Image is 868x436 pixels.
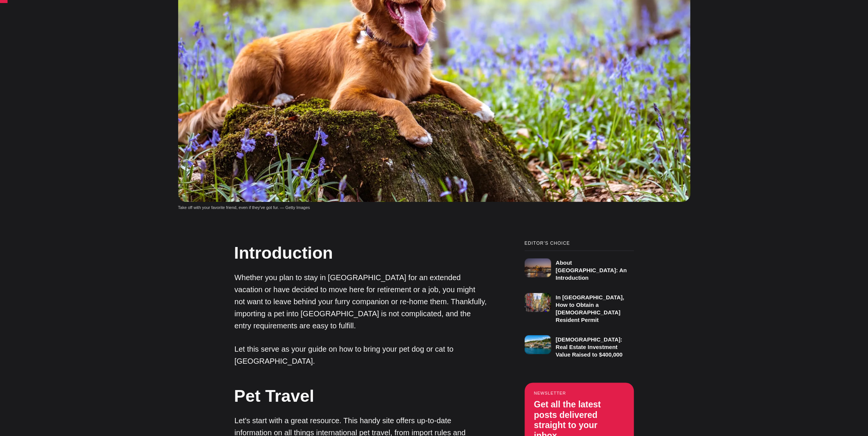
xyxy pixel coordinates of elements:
a: About [GEOGRAPHIC_DATA]: An Introduction [525,250,634,282]
span: Take off with your favorite friend, even if they've got fur. — Getty Images [178,205,310,210]
h2: Pet Travel [234,384,487,408]
h3: About [GEOGRAPHIC_DATA]: An Introduction [555,259,627,281]
a: In [GEOGRAPHIC_DATA], How to Obtain a [DEMOGRAPHIC_DATA] Resident Permit [525,288,634,324]
h3: In [GEOGRAPHIC_DATA], How to Obtain a [DEMOGRAPHIC_DATA] Resident Permit [555,294,624,323]
small: Editor’s Choice [525,241,634,246]
h3: [DEMOGRAPHIC_DATA]: Real Estate Investment Value Raised to $400,000 [555,336,622,358]
h2: Introduction [234,241,487,265]
p: Let this serve as your guide on how to bring your pet dog or cat to [GEOGRAPHIC_DATA]. [235,343,487,367]
p: Whether you plan to stay in [GEOGRAPHIC_DATA] for an extended vacation or have decided to move he... [235,271,487,332]
a: [DEMOGRAPHIC_DATA]: Real Estate Investment Value Raised to $400,000 [525,331,634,358]
small: Newsletter [534,391,624,395]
